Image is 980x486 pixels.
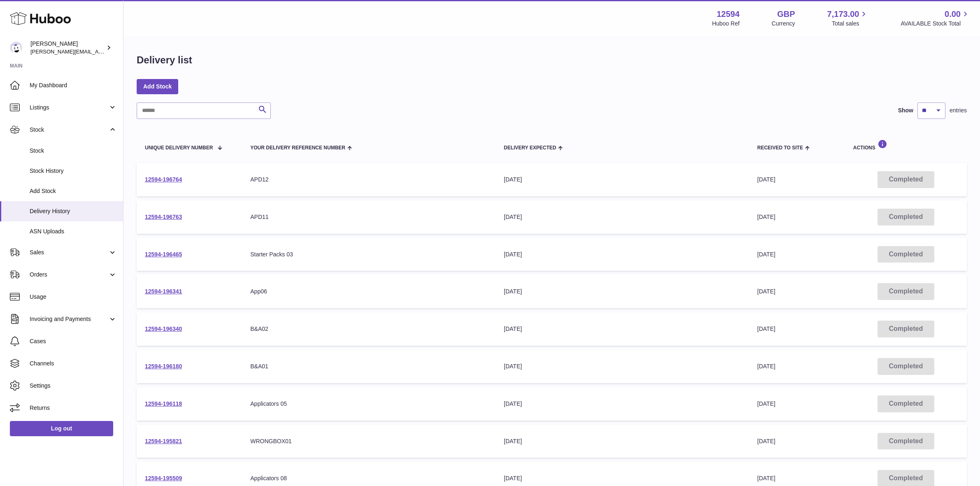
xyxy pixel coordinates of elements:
span: [DATE] [757,363,775,370]
div: App06 [250,288,487,295]
label: Show [898,107,913,114]
a: 12594-196764 [145,176,182,183]
div: B&A01 [250,363,487,370]
span: [DATE] [757,400,775,407]
div: [DATE] [504,400,741,408]
span: Listings [30,104,108,112]
span: Returns [30,404,117,412]
span: Add Stock [30,187,117,195]
a: 12594-195509 [145,475,182,481]
div: [DATE] [504,251,741,258]
span: [DATE] [757,326,775,332]
span: Received to Site [757,145,803,151]
div: B&A02 [250,325,487,333]
a: Log out [10,421,113,436]
span: Usage [30,293,117,301]
a: 0.00 AVAILABLE Stock Total [901,9,970,28]
div: [DATE] [504,437,741,445]
div: Starter Packs 03 [250,251,487,258]
div: [DATE] [504,474,741,482]
div: APD11 [250,213,487,221]
span: 0.00 [945,9,961,20]
div: Huboo Ref [712,20,740,28]
span: Unique Delivery Number [145,145,213,151]
img: owen@wearemakewaves.com [10,42,22,54]
a: 12594-196465 [145,251,182,258]
span: Stock [30,126,108,134]
span: Settings [30,382,117,390]
span: [DATE] [757,288,775,295]
span: [DATE] [757,475,775,481]
span: Stock History [30,167,117,175]
span: Channels [30,360,117,367]
span: Orders [30,271,108,279]
a: 12594-196340 [145,326,182,332]
a: 12594-196341 [145,288,182,295]
span: Delivery History [30,207,117,215]
strong: 12594 [717,9,740,20]
span: Delivery Expected [504,145,556,151]
span: [DATE] [757,214,775,220]
div: Actions [853,140,959,151]
span: [PERSON_NAME][EMAIL_ADDRESS][DOMAIN_NAME] [30,48,165,55]
h1: Delivery list [137,53,192,67]
span: [DATE] [757,438,775,444]
div: APD12 [250,176,487,184]
span: Stock [30,147,117,155]
span: 7,173.00 [827,9,859,20]
a: Add Stock [137,79,178,94]
a: 12594-196180 [145,363,182,370]
span: [DATE] [757,251,775,258]
div: Applicators 08 [250,474,487,482]
span: Sales [30,249,108,256]
span: Cases [30,337,117,345]
span: Your Delivery Reference Number [250,145,345,151]
strong: GBP [777,9,795,20]
span: Total sales [832,20,868,28]
span: [DATE] [757,176,775,183]
a: 12594-195821 [145,438,182,444]
div: Applicators 05 [250,400,487,408]
div: [PERSON_NAME] [30,40,105,56]
div: WRONGBOX01 [250,437,487,445]
a: 12594-196118 [145,400,182,407]
div: [DATE] [504,176,741,184]
span: My Dashboard [30,81,117,89]
div: [DATE] [504,325,741,333]
a: 12594-196763 [145,214,182,220]
span: Invoicing and Payments [30,315,108,323]
span: AVAILABLE Stock Total [901,20,970,28]
a: 7,173.00 Total sales [827,9,869,28]
span: entries [950,107,967,114]
div: [DATE] [504,213,741,221]
div: [DATE] [504,363,741,370]
div: [DATE] [504,288,741,295]
span: ASN Uploads [30,228,117,235]
div: Currency [772,20,795,28]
